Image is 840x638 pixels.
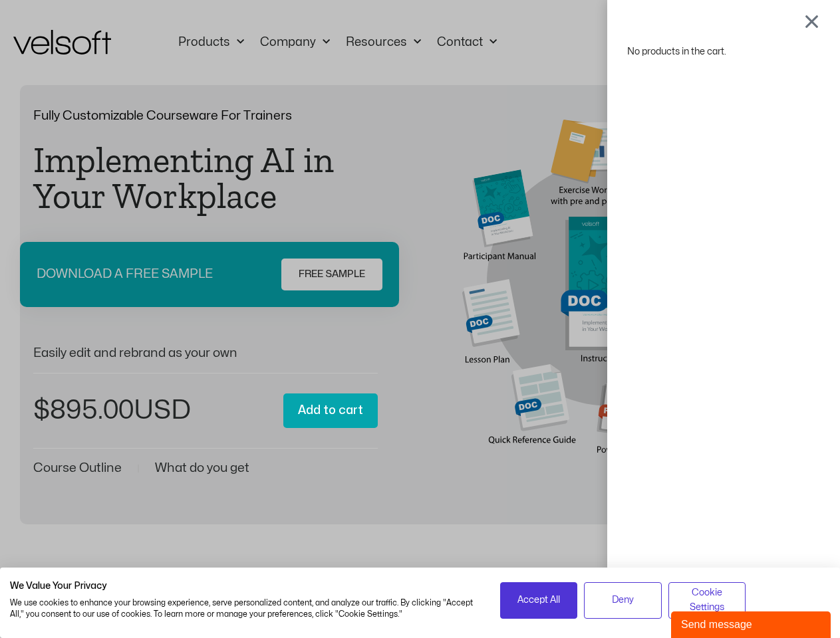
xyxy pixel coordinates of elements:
p: Easily edit and rebrand as your own [33,347,378,360]
a: Course Outline [33,462,122,475]
p: We use cookies to enhance your browsing experience, serve personalized content, and analyze our t... [10,597,480,620]
button: Adjust cookie preferences [668,582,746,619]
iframe: chat widget [671,609,833,638]
bdi: 895.00 [33,397,134,423]
button: Deny all cookies [584,582,662,619]
span: $ [33,397,50,423]
button: Add to cart [283,393,378,429]
span: Accept All [517,593,560,607]
button: Accept all cookies [500,582,578,619]
span: Cookie Settings [677,585,738,615]
span: Deny [612,593,634,607]
a: What do you get [155,462,249,475]
h2: We Value Your Privacy [10,580,480,592]
div: No products in the cart. [627,43,820,60]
